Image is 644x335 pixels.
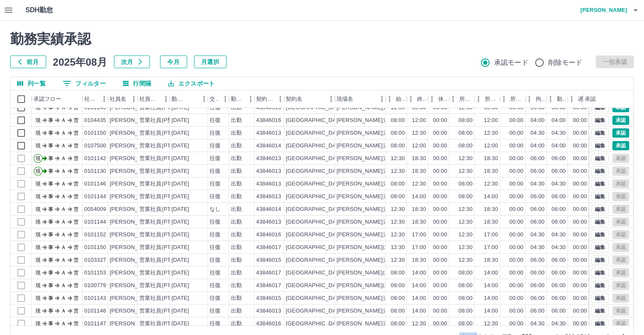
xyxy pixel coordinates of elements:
div: [DATE] [171,218,189,226]
div: 契約コード [256,90,274,108]
div: 12:30 [391,205,405,213]
div: 所定終業 [475,90,500,108]
div: 承認フロー [33,90,61,108]
div: 08:00 [391,180,405,188]
div: 00:00 [573,205,587,213]
text: 現 [36,232,41,238]
div: [PERSON_NAME]児童クラブ① [337,193,416,201]
div: [PERSON_NAME] [110,193,156,201]
div: 08:00 [459,116,473,125]
div: 12:30 [484,129,498,137]
div: 往復 [210,116,221,125]
div: 出勤 [231,180,242,188]
button: 次月 [114,55,150,68]
text: 営 [74,117,79,123]
div: 43846016 [256,231,281,239]
text: 現 [36,155,41,161]
div: 00:00 [433,167,447,175]
div: 43846013 [256,218,281,226]
button: 編集 [591,141,609,150]
div: 08:00 [391,116,405,125]
div: 04:30 [552,231,566,239]
div: 拘束 [525,90,547,108]
div: 04:30 [531,231,544,239]
text: Ａ [61,155,66,161]
text: Ａ [61,143,66,149]
div: 休憩 [428,90,449,108]
div: 現場名 [337,90,353,108]
div: 00:00 [433,116,447,125]
div: 00:00 [509,205,523,213]
text: 現 [36,130,41,136]
button: ソート [186,93,198,105]
div: 勤務日 [170,90,208,108]
div: [PERSON_NAME] [110,218,156,226]
button: 承認 [612,141,629,150]
text: Ａ [61,194,66,199]
div: 往復 [210,180,221,188]
div: 00:00 [573,155,587,163]
button: メニュー [244,93,257,105]
div: 00:00 [573,167,587,175]
div: 社員区分 [138,90,170,108]
div: [PERSON_NAME] [110,205,156,213]
button: 今月 [160,55,187,68]
button: 編集 [591,319,609,328]
div: 08:00 [391,193,405,201]
div: 営業社員(PT契約) [139,129,184,137]
div: 14:00 [412,193,426,201]
div: [DATE] [171,142,189,150]
div: 12:30 [391,231,405,239]
div: 06:00 [552,193,566,201]
text: Ａ [61,181,66,187]
div: 所定終業 [485,90,498,108]
div: [DATE] [171,155,189,163]
button: 列選択 [11,77,53,90]
div: 08:00 [459,193,473,201]
div: 交通費 [210,90,219,108]
text: Ａ [61,219,66,225]
div: 43846013 [256,155,281,163]
div: 出勤 [231,167,242,175]
text: 現 [36,206,41,212]
text: 営 [74,181,79,187]
div: 06:00 [531,193,544,201]
div: 承認フロー [32,90,83,108]
div: 遅刻等 [568,90,589,108]
div: 04:30 [531,129,544,137]
button: メニュー [160,93,172,105]
div: 12:30 [459,155,473,163]
div: [DATE] [171,167,189,175]
div: 承認 [583,90,627,108]
div: [PERSON_NAME]児童クラブ② [337,142,416,150]
div: 12:30 [391,167,405,175]
div: 06:00 [552,218,566,226]
div: 営業社員(PT契約) [139,205,184,213]
div: 00:00 [573,231,587,239]
div: 往復 [210,167,221,175]
div: [GEOGRAPHIC_DATA] [286,155,344,163]
div: 12:00 [484,116,498,125]
div: 18:30 [484,167,498,175]
text: 事 [48,194,53,199]
div: 14:00 [484,193,498,201]
div: 00:00 [433,129,447,137]
button: 編集 [591,192,609,201]
button: 承認 [612,128,629,138]
div: 休憩 [438,90,448,108]
button: 編集 [591,116,609,125]
text: Ａ [61,206,66,212]
div: 営業社員(PT契約) [139,218,184,226]
div: 勤務区分 [231,90,244,108]
div: [PERSON_NAME]児童クラブ① [337,180,416,188]
div: 00:00 [573,180,587,188]
div: 18:30 [412,218,426,226]
span: 承認モード [494,58,528,68]
button: 編集 [591,243,609,252]
div: 06:00 [531,205,544,213]
div: 00:00 [509,155,523,163]
div: 営業社員(PT契約) [139,142,184,150]
div: 12:30 [459,231,473,239]
button: メニュー [198,93,210,105]
div: [PERSON_NAME] [110,142,156,150]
